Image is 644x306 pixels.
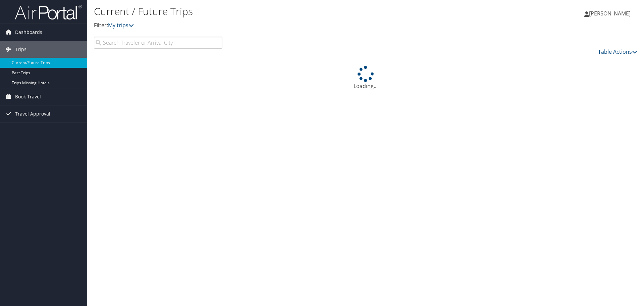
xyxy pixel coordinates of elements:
input: Search Traveler or Arrival City [94,37,222,49]
span: [PERSON_NAME] [589,10,631,17]
h1: Current / Future Trips [94,4,456,18]
a: [PERSON_NAME] [584,3,637,24]
span: Dashboards [15,24,42,41]
span: Trips [15,41,26,58]
img: airportal-logo.png [15,4,82,20]
a: My trips [108,21,134,29]
a: Table Actions [598,48,637,55]
span: Travel Approval [15,105,50,122]
div: Loading... [94,66,637,90]
span: Book Travel [15,88,41,105]
p: Filter: [94,21,456,30]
